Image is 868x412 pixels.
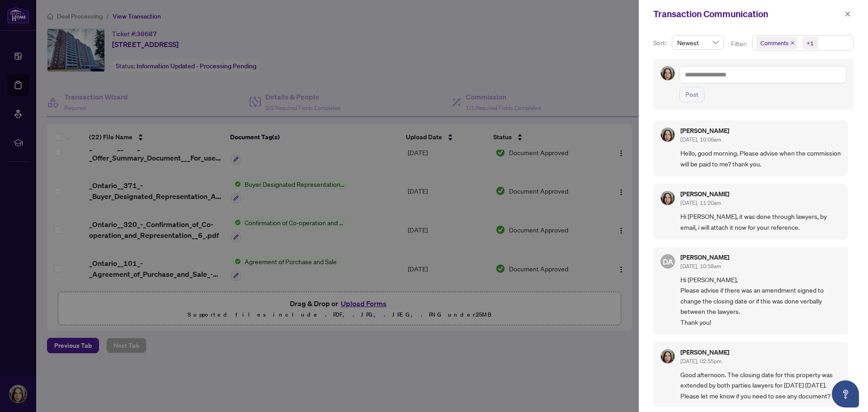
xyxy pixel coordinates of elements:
div: +1 [807,38,814,47]
img: Profile Icon [661,66,675,80]
h5: [PERSON_NAME] [680,254,729,260]
img: Profile Icon [661,191,675,205]
div: Transaction Communication [653,7,842,21]
span: Newest [677,36,718,49]
span: [DATE], 02:55pm [680,358,722,365]
span: DA [662,255,673,267]
span: Hi [PERSON_NAME], it was done through lawyers, by email, i will attach it now for your reference. [680,211,841,232]
span: [DATE], 10:06am [680,136,721,143]
span: Hi [PERSON_NAME], Please advise if there was an amendment signed to change the closing date or if... [680,275,841,327]
span: [DATE], 11:20am [680,199,721,206]
h5: [PERSON_NAME] [680,191,729,197]
img: Profile Icon [661,128,675,142]
span: [DATE], 10:58am [680,263,721,270]
h5: [PERSON_NAME] [680,349,729,355]
span: Comments [760,38,788,47]
span: Good afternoon. The closing date for this property was extended by both parties lawyers for [DATE... [680,369,841,401]
span: Comments [756,37,797,49]
p: Sort: [653,38,668,48]
p: Filter: [731,39,748,49]
span: close [790,41,795,45]
button: Open asap [832,380,859,407]
button: Post [679,87,704,102]
span: Hello, good morning. Please advise when the commission will be paid to me? thank you. [680,148,841,169]
img: Profile Icon [661,350,675,363]
h5: [PERSON_NAME] [680,128,729,134]
span: close [844,11,851,17]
